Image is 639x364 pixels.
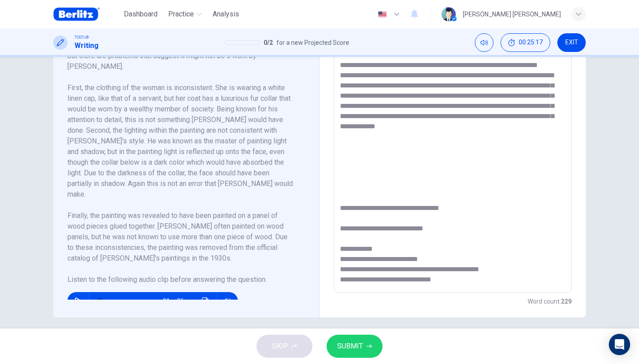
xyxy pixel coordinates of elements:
[120,6,161,22] button: Dashboard
[67,83,294,200] h6: First, the clothing of the woman is inconsistent. She is wearing a white linen cap, like that of ...
[377,11,388,18] img: en
[53,5,100,23] img: Berlitz Brasil logo
[609,334,630,355] div: Open Intercom Messenger
[67,210,294,264] h6: Finally, the painting was revealed to have been painted on a panel of wood pieces glued together....
[337,340,363,352] span: SUBMIT
[124,9,158,20] span: Dashboard
[67,274,294,285] h6: Listen to the following audio clip before answering the question :
[198,292,213,310] button: Click to see the audio transcription
[75,40,99,51] h1: Writing
[264,37,273,48] span: 0 / 2
[519,39,543,46] span: 00:25:17
[561,298,572,305] strong: 229
[475,33,493,52] div: Mute
[209,6,243,22] button: Analysis
[165,6,205,22] button: Practice
[557,33,586,52] button: EXIT
[53,5,120,23] a: Berlitz Brasil logo
[276,37,349,48] span: for a new Projected Score
[213,9,239,20] span: Analysis
[463,9,561,20] div: [PERSON_NAME] [PERSON_NAME]
[528,296,572,307] h6: Word count :
[163,292,194,310] span: 01m 36s
[501,33,550,52] div: Hide
[442,7,456,21] img: Profile picture
[75,34,89,40] span: TOEFL®
[501,33,550,52] button: 00:25:17
[327,335,383,358] button: SUBMIT
[168,9,194,20] span: Practice
[565,39,578,46] span: EXIT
